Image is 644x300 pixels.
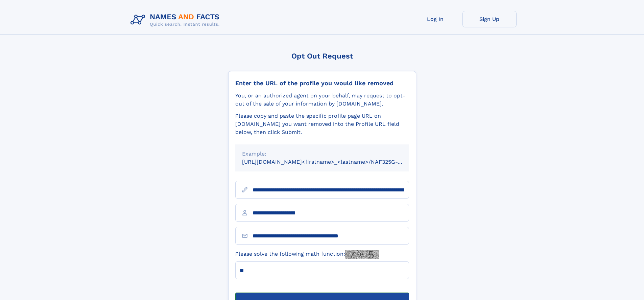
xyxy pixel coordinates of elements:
[462,11,517,27] a: Sign Up
[228,52,416,60] div: Opt Out Request
[242,159,422,165] small: [URL][DOMAIN_NAME]<firstname>_<lastname>/NAF325G-xxxxxxxx
[235,79,409,87] div: Enter the URL of the profile you would like removed
[235,250,379,259] label: Please solve the following math function:
[408,11,462,27] a: Log In
[128,11,225,29] img: Logo Names and Facts
[242,150,402,158] div: Example:
[235,92,409,108] div: You, or an authorized agent on your behalf, may request to opt-out of the sale of your informatio...
[235,112,409,136] div: Please copy and paste the specific profile page URL on [DOMAIN_NAME] you want removed into the Pr...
